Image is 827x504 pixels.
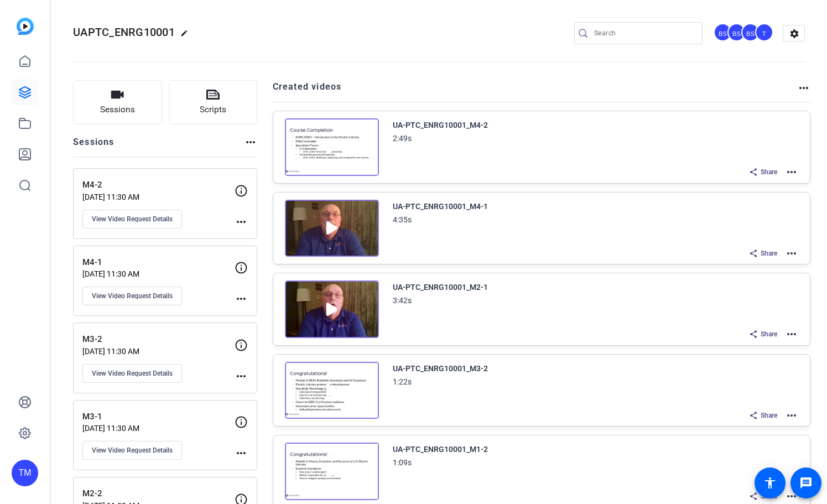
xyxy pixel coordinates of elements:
button: View Video Request Details [82,287,182,305]
input: Search [594,27,694,40]
div: UA-PTC_ENRG10001_M2-1 [393,280,488,294]
mat-icon: accessibility [763,476,777,490]
span: Share [761,249,777,258]
div: UA-PTC_ENRG10001_M4-2 [393,118,488,132]
p: M4-2 [82,179,235,191]
div: 1:09s [393,456,412,469]
img: Creator Project Thumbnail [285,443,379,500]
button: Scripts [169,80,258,124]
div: UA-PTC_ENRG10001_M1-2 [393,443,488,456]
img: Creator Project Thumbnail [285,362,379,419]
div: TM [12,460,38,486]
span: Sessions [100,103,135,116]
span: View Video Request Details [92,215,173,224]
mat-icon: more_horiz [235,292,248,305]
p: [DATE] 11:30 AM [82,193,235,201]
mat-icon: more_horiz [235,215,248,228]
mat-icon: more_horiz [785,247,798,260]
p: [DATE] 11:30 AM [82,424,235,433]
span: View Video Request Details [92,292,173,300]
mat-icon: more_horiz [797,81,810,95]
p: M2-2 [82,487,235,500]
span: Share [761,168,777,176]
mat-icon: more_horiz [785,328,798,341]
mat-icon: settings [783,25,805,42]
p: M3-2 [82,333,235,346]
button: Sessions [73,80,162,124]
div: T [755,23,773,41]
mat-icon: edit [180,29,194,43]
mat-icon: more_horiz [785,165,798,179]
div: 2:49s [393,132,412,145]
span: Scripts [200,103,226,116]
ngx-avatar: Brian Sly [727,23,747,43]
mat-icon: more_horiz [785,409,798,422]
span: Share [761,330,777,339]
mat-icon: more_horiz [235,446,248,460]
div: UA-PTC_ENRG10001_M3-2 [393,362,488,375]
span: UAPTC_ENRG10001 [73,25,175,39]
img: blue-gradient.svg [17,18,34,35]
button: View Video Request Details [82,210,182,228]
div: 4:35s [393,213,412,226]
img: Creator Project Thumbnail [285,118,379,176]
span: View Video Request Details [92,446,173,455]
h2: Sessions [73,136,115,157]
p: M3-1 [82,411,235,423]
ngx-avatar: Bradley Spinsby [714,23,733,43]
span: Share [761,411,777,420]
div: 1:22s [393,375,412,388]
img: Creator Project Thumbnail [285,200,379,257]
ngx-avatar: Brandon Simmons [741,23,761,43]
p: [DATE] 11:30 AM [82,269,235,278]
h2: Created videos [273,80,798,102]
div: BS [741,23,760,41]
span: View Video Request Details [92,369,173,378]
button: View Video Request Details [82,364,182,383]
div: 3:42s [393,294,412,307]
ngx-avatar: Tim Marietta [755,23,774,43]
mat-icon: more_horiz [244,136,257,149]
div: UA-PTC_ENRG10001_M4-1 [393,200,488,213]
div: BS [714,23,732,41]
mat-icon: more_horiz [235,370,248,383]
div: BS [727,23,746,41]
p: M4-1 [82,256,235,269]
img: Creator Project Thumbnail [285,280,379,338]
button: View Video Request Details [82,441,182,460]
p: [DATE] 11:30 AM [82,347,235,356]
mat-icon: message [799,476,813,490]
